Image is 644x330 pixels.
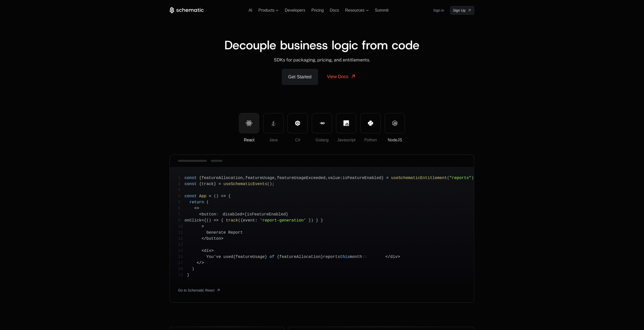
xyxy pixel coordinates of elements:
[248,8,252,12] a: AI
[197,261,199,265] span: <
[206,230,226,235] span: Generate
[206,236,221,241] span: button
[381,176,384,180] span: }
[390,255,398,259] span: div
[345,8,364,13] span: Resources
[321,69,362,84] a: View Docs
[233,255,236,259] span: {
[221,194,226,199] span: =>
[189,200,204,205] span: return
[350,255,362,259] span: month
[178,288,214,293] span: Go to Schematic React
[321,218,323,223] span: }
[187,273,190,277] span: }
[277,176,325,180] span: featureUsageExceeded
[204,236,206,241] span: /
[178,286,220,294] a: [object Object]
[360,113,381,133] button: Python
[244,212,247,217] span: {
[178,175,184,181] span: 1
[274,176,277,180] span: ,
[194,206,197,211] span: <
[214,182,216,186] span: }
[282,69,318,85] a: Get Started
[449,176,471,180] span: "reports"
[178,230,187,236] span: 11
[340,255,350,259] span: this
[216,194,219,199] span: )
[265,255,267,259] span: }
[272,182,275,186] span: ;
[178,254,187,260] span: 15
[311,218,314,223] span: )
[201,249,204,253] span: <
[178,224,187,230] span: 10
[199,182,202,186] span: {
[184,218,201,223] span: onClick
[447,176,449,180] span: (
[184,176,197,180] span: const
[178,187,184,193] span: 3
[178,211,184,217] span: 7
[325,176,328,180] span: ,
[228,194,231,199] span: {
[201,261,204,265] span: >
[336,137,356,143] div: Javascript
[239,113,259,133] button: React
[361,137,380,143] div: Python
[201,212,216,217] span: button
[214,194,216,199] span: (
[311,8,324,12] a: Pricing
[277,255,279,259] span: {
[453,8,466,13] span: Sign Up
[201,236,204,241] span: <
[214,255,233,259] span: 've used
[279,255,321,259] span: featureAllocation
[242,212,244,217] span: =
[216,211,223,217] span: 8
[206,218,209,223] span: (
[312,137,332,143] div: Golang
[178,199,184,205] span: 5
[245,176,274,180] span: featureUsage
[362,254,371,260] span: 16
[330,8,339,12] span: Docs
[224,37,420,53] span: Decouple business logic from code
[267,182,270,186] span: (
[316,218,318,223] span: }
[204,218,206,223] span: {
[321,255,323,259] span: }
[269,255,274,259] span: of
[178,272,187,278] span: 19
[209,194,211,199] span: =
[228,230,243,235] span: Report
[178,260,187,266] span: 17
[204,249,211,253] span: div
[243,176,245,180] span: ,
[214,218,218,223] span: =>
[385,255,388,259] span: <
[375,8,388,12] span: Summit
[263,113,283,133] button: Java
[342,176,381,180] span: isFeatureEnabled
[240,218,243,223] span: {
[197,206,199,211] span: >
[178,266,187,272] span: 18
[285,8,305,12] a: Developers
[223,182,267,186] span: useSchematicEvents
[192,267,194,271] span: )
[221,236,223,241] span: >
[199,176,202,180] span: {
[178,236,187,242] span: 12
[288,137,307,143] div: C#
[178,242,187,248] span: 13
[471,176,474,180] span: )
[450,6,474,15] a: [object Object]
[385,137,405,143] div: NodeJS
[206,200,209,205] span: (
[226,218,238,223] span: track
[269,182,272,186] span: )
